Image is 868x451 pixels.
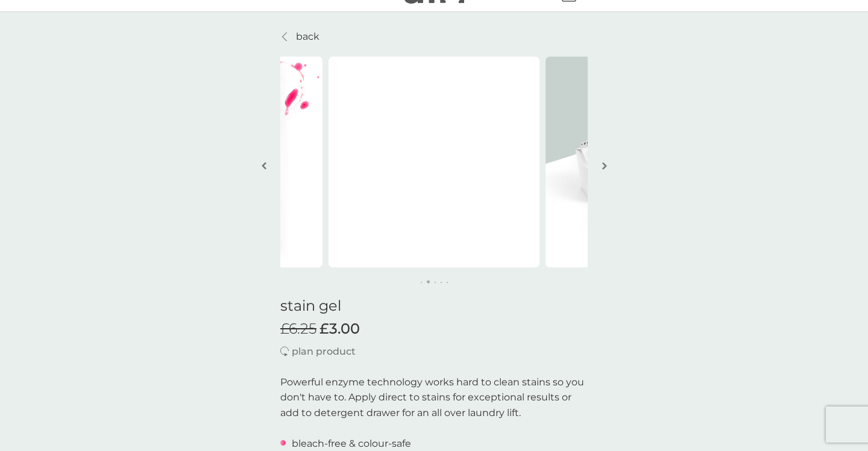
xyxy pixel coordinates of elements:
[280,297,588,315] h1: stain gel
[292,344,356,359] p: plan product
[262,161,266,170] img: left-arrow.svg
[280,375,588,421] p: Powerful enzyme technology works hard to clean stains so you don't have to. Apply direct to stain...
[296,29,319,45] p: back
[280,320,316,338] span: £6.25
[280,29,319,45] a: back
[319,320,360,338] span: £3.00
[602,161,607,170] img: right-arrow.svg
